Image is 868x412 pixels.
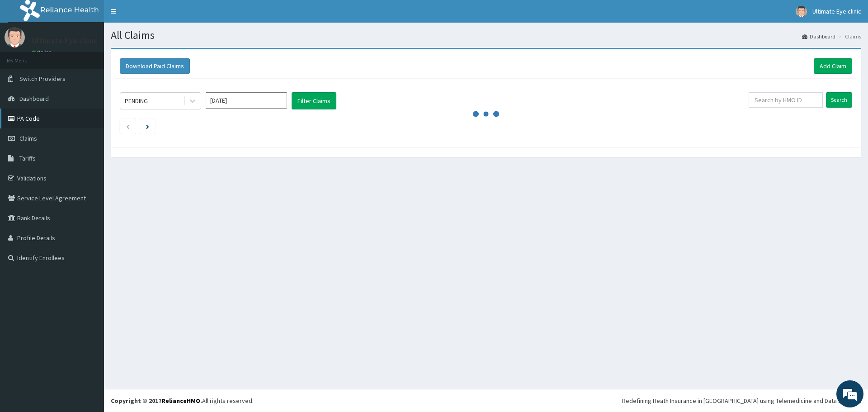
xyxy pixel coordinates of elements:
[111,397,202,405] strong: Copyright © 2017 .
[19,75,66,83] span: Switch Providers
[120,58,190,74] button: Download Paid Claims
[19,154,36,162] span: Tariffs
[146,122,149,130] a: Next page
[472,100,500,128] svg: audio-loading
[622,396,861,405] div: Redefining Heath Insurance in [GEOGRAPHIC_DATA] using Telemedicine and Data Science!
[32,37,98,45] p: Ultimate Eye clinic
[126,122,130,130] a: Previous page
[111,29,861,41] h1: All Claims
[836,33,861,40] li: Claims
[814,58,852,74] a: Add Claim
[292,92,336,109] button: Filter Claims
[796,6,807,17] img: User Image
[749,92,823,108] input: Search by HMO ID
[161,397,200,405] a: RelianceHMO
[5,27,25,47] img: User Image
[826,92,852,108] input: Search
[104,389,868,412] footer: All rights reserved.
[19,134,37,142] span: Claims
[19,95,49,103] span: Dashboard
[125,96,148,105] div: PENDING
[812,7,861,15] span: Ultimate Eye clinic
[206,92,287,109] input: Select Month and Year
[802,33,835,40] a: Dashboard
[32,49,53,56] a: Online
